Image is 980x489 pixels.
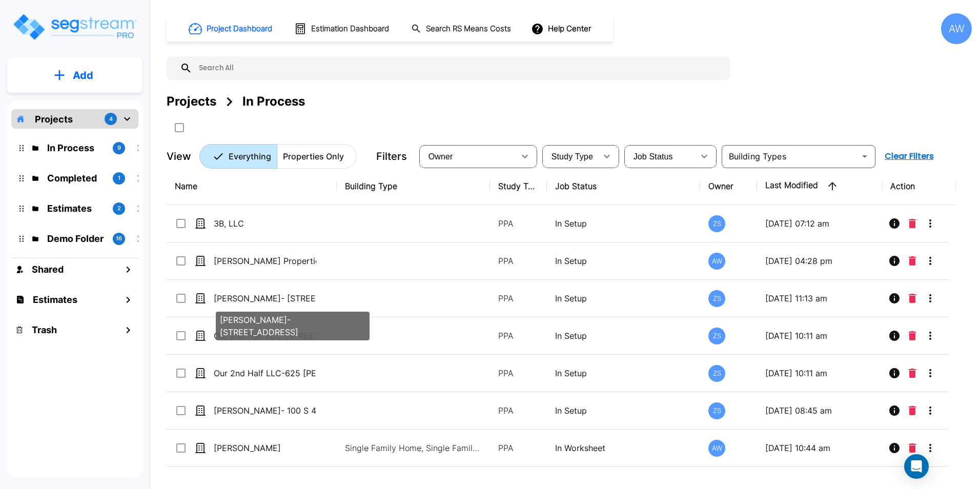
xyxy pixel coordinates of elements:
p: 1 [118,174,120,182]
button: Clear Filters [881,146,938,167]
p: PPA [498,255,539,267]
h1: Trash [32,323,57,337]
p: 2 [117,204,121,213]
p: [DATE] 07:12 am [765,217,874,230]
button: Delete [905,438,920,458]
button: Info [884,363,905,383]
img: Logo [12,12,137,42]
th: Owner [700,168,757,205]
p: [DATE] 11:13 am [765,292,874,304]
button: Delete [905,251,920,271]
button: Info [884,288,905,309]
div: In Process [242,92,305,111]
button: Open [857,149,872,164]
p: PPA [498,330,539,342]
div: AW [708,440,725,457]
button: Everything [199,144,277,169]
button: More-Options [920,363,941,383]
button: Delete [905,363,920,383]
button: Info [884,213,905,234]
p: PPA [498,442,539,454]
p: Our 2nd Half LLC-[STREET_ADDRESS] [214,330,316,342]
p: In Worksheet [555,442,692,454]
button: Delete [905,325,920,346]
p: In Setup [555,330,692,342]
p: In Process [47,141,105,155]
p: PPA [498,217,539,230]
button: Estimation Dashboard [290,18,395,39]
button: More-Options [920,288,941,309]
p: 9 [117,144,121,152]
p: PPA [498,292,539,304]
th: Action [882,168,956,205]
p: [DATE] 10:11 am [765,330,874,342]
p: [PERSON_NAME]- [STREET_ADDRESS] [214,292,316,304]
div: AW [708,253,725,270]
p: 16 [116,234,122,243]
p: [PERSON_NAME] Properties [214,255,316,267]
p: Everything [229,150,271,162]
th: Building Type [337,168,490,205]
div: ZS [708,402,725,419]
button: Delete [905,400,920,421]
p: Filters [376,149,407,164]
p: In Setup [555,255,692,267]
div: Select [544,142,597,171]
div: Select [626,142,694,171]
p: Add [73,68,93,83]
h1: Shared [32,262,64,276]
p: [PERSON_NAME]- 100 S 4th [214,404,316,417]
p: Estimates [47,201,105,215]
span: Job Status [634,152,673,161]
button: Info [884,325,905,346]
p: 3B, LLC [214,217,316,230]
div: Select [421,142,515,171]
div: ZS [708,290,725,307]
h1: Search RS Means Costs [426,23,511,35]
p: View [167,149,191,164]
p: [PERSON_NAME]- [STREET_ADDRESS] [220,314,365,338]
button: Delete [905,213,920,234]
button: More-Options [920,251,941,271]
p: In Setup [555,217,692,230]
th: Last Modified [757,168,882,205]
th: Name [167,168,337,205]
p: [DATE] 10:44 am [765,442,874,454]
div: Platform [199,144,357,169]
input: Search All [192,56,725,80]
h1: Estimates [33,293,77,307]
p: In Setup [555,404,692,417]
button: SelectAll [169,117,190,138]
button: Project Dashboard [185,17,278,40]
p: [DATE] 10:11 am [765,367,874,379]
button: More-Options [920,325,941,346]
p: Our 2nd Half LLC-625 [PERSON_NAME] [214,367,316,379]
p: [DATE] 08:45 am [765,404,874,417]
span: Owner [428,152,453,161]
p: [DATE] 04:28 pm [765,255,874,267]
button: More-Options [920,400,941,421]
span: Study Type [552,152,593,161]
button: Info [884,251,905,271]
div: AW [941,13,972,44]
p: PPA [498,404,539,417]
button: More-Options [920,438,941,458]
p: In Setup [555,367,692,379]
button: Info [884,400,905,421]
div: Open Intercom Messenger [904,454,929,479]
h1: Estimation Dashboard [311,23,389,35]
div: ZS [708,215,725,232]
button: Search RS Means Costs [407,19,517,39]
p: Projects [35,112,73,126]
button: Info [884,438,905,458]
div: Projects [167,92,216,111]
p: In Setup [555,292,692,304]
button: Add [7,60,142,90]
p: [PERSON_NAME] [214,442,316,454]
p: 4 [109,115,113,124]
button: More-Options [920,213,941,234]
button: Help Center [529,19,595,38]
p: Completed [47,171,105,185]
th: Job Status [547,168,700,205]
th: Study Type [490,168,547,205]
